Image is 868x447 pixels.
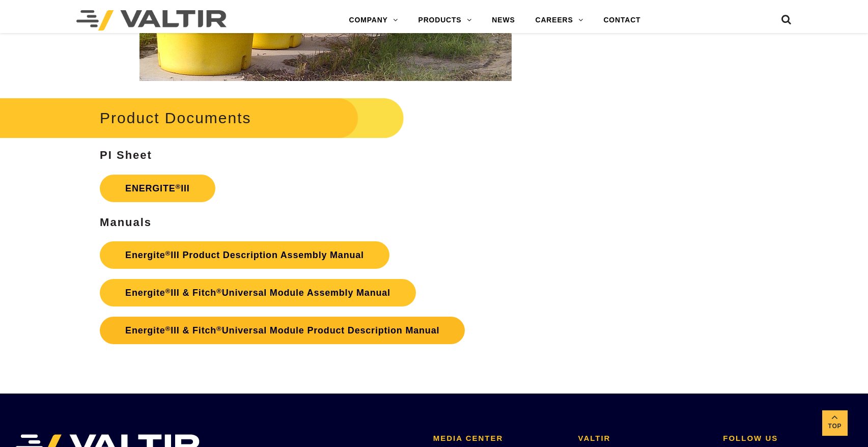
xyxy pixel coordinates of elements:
[165,325,171,332] sup: ®
[525,10,594,31] a: CAREERS
[216,325,222,332] sup: ®
[100,279,416,306] a: Energite®III & Fitch®Universal Module Assembly Manual
[100,241,389,269] a: Energite®III Product Description Assembly Manual
[100,317,465,344] a: Energite®III & Fitch®Universal Module Product Description Manual
[482,10,525,31] a: NEWS
[408,10,482,31] a: PRODUCTS
[76,10,227,31] img: Valtir
[723,434,853,443] h2: FOLLOW US
[822,421,848,432] span: Top
[433,434,563,443] h2: MEDIA CENTER
[578,434,708,443] h2: VALTIR
[100,175,215,202] a: ENERGITE®III
[100,149,152,161] strong: PI Sheet
[176,183,181,190] sup: ®
[593,10,651,31] a: CONTACT
[100,216,152,229] strong: Manuals
[822,410,848,436] a: Top
[216,287,222,295] sup: ®
[339,10,408,31] a: COMPANY
[165,287,171,295] sup: ®
[165,249,171,257] sup: ®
